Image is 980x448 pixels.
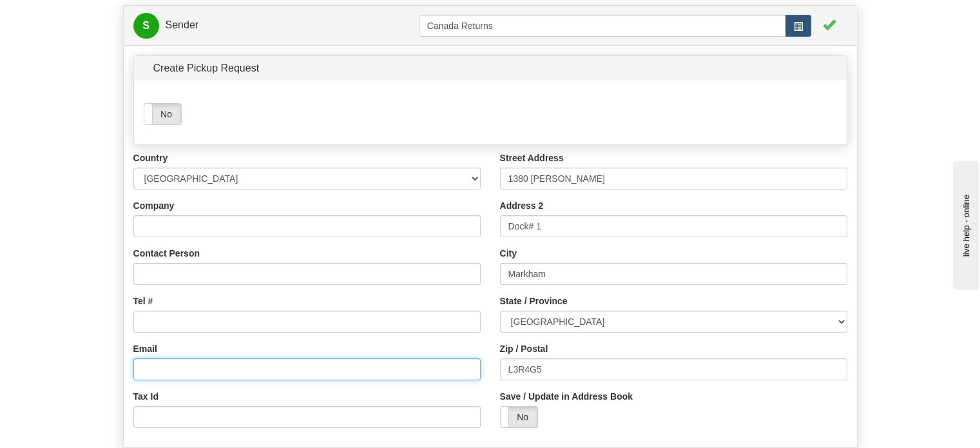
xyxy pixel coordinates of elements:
label: State / Province [500,295,568,307]
label: Company [133,199,175,212]
label: Tax Id [133,390,159,403]
input: Sender Id [419,15,786,37]
label: Street Address [500,151,564,164]
iframe: chat widget [950,158,979,289]
span: S [133,13,159,39]
div: live help - online [10,11,119,21]
label: Save / Update in Address Book [500,390,633,403]
label: No [501,407,537,427]
label: City [500,247,517,260]
label: Email [133,342,157,355]
label: Country [133,151,168,164]
h4: Create Pickup Request [153,63,307,74]
label: Tel # [133,295,153,307]
label: No [144,104,181,124]
a: SSender [133,12,419,39]
label: Zip / Postal [500,342,548,355]
label: Contact Person [133,247,200,260]
label: Address 2 [500,199,544,212]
